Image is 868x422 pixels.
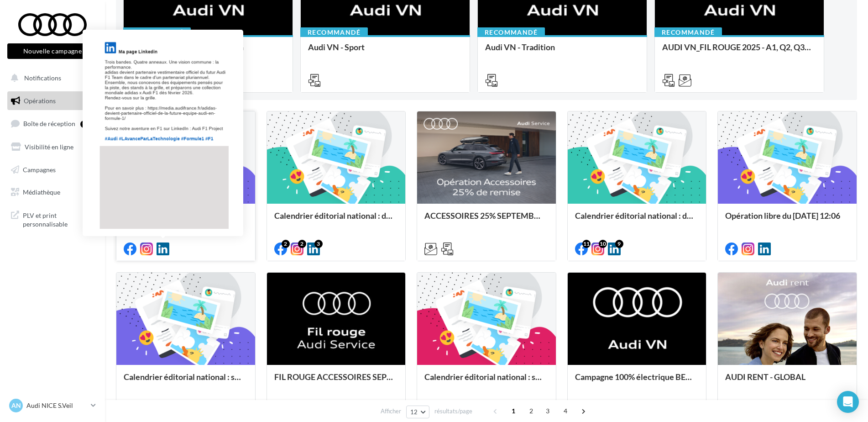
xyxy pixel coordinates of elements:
span: PLV et print personnalisable [23,209,94,229]
span: Médiathèque [23,188,60,196]
div: 99+ [80,121,94,128]
div: Recommandé [123,27,191,37]
span: 4 [558,404,573,418]
div: AUDI VN_FIL ROUGE 2025 - A1, Q2, Q3, Q5 et Q4 e-tron [662,42,816,61]
button: Nouvelle campagne [7,43,98,59]
span: résultats/page [434,407,472,416]
div: 2 [298,240,306,248]
div: Calendrier éditorial national : du 02.09 au 09.09 [575,211,699,229]
span: 12 [410,408,418,416]
div: 2 [282,240,290,248]
p: Audi NICE S.Veil [26,401,87,410]
span: Afficher [381,407,401,416]
div: Audi VN - Tradition [485,42,639,61]
div: 3 [314,240,323,248]
span: Boîte de réception [23,120,75,127]
span: Campagnes [23,165,56,173]
span: AN [11,401,21,410]
a: PLV et print personnalisable [5,206,99,232]
div: 10 [599,240,607,248]
div: 9 [615,240,623,248]
div: Calendrier éditorial national : semaines du 04.08 au 25.08 [424,372,549,390]
a: Visibilité en ligne [5,137,99,157]
a: Opérations [5,91,99,111]
button: 12 [406,406,429,418]
button: Notifications [5,69,96,88]
div: 11 [582,240,591,248]
span: 3 [540,404,555,418]
div: FIL ROUGE ACCESSOIRES SEPTEMBRE - AUDI SERVICE [274,372,398,390]
span: Opérations [24,97,56,105]
div: Recommandé [477,27,545,37]
div: Audi VN - Sport [308,42,462,61]
span: Notifications [24,74,61,82]
div: Calendrier éditorial national : semaine du 08.09 au 14.09 [124,211,248,229]
div: Opération libre du [DATE] 12:06 [725,211,849,229]
div: Calendrier éditorial national : du 02.09 au 15.09 [274,211,398,229]
span: 1 [506,404,521,418]
div: Calendrier éditorial national : semaine du 25.08 au 31.08 [124,372,248,390]
div: Campagne 100% électrique BEV Septembre [575,372,699,390]
div: ACCESSOIRES 25% SEPTEMBRE - AUDI SERVICE [424,211,549,229]
a: Médiathèque [5,183,99,202]
a: Campagnes [5,160,99,179]
div: Recommandé [300,27,368,37]
a: AN Audi NICE S.Veil [7,397,98,414]
div: Open Intercom Messenger [837,391,859,413]
a: Boîte de réception99+ [5,114,99,133]
div: AUDI RENT - GLOBAL [725,372,849,390]
div: 2 [155,71,163,79]
div: AUD VN_NOUVELLE A6 e-tron [131,42,285,61]
span: Visibilité en ligne [25,143,73,151]
span: 2 [524,404,539,418]
div: Recommandé [654,27,722,37]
